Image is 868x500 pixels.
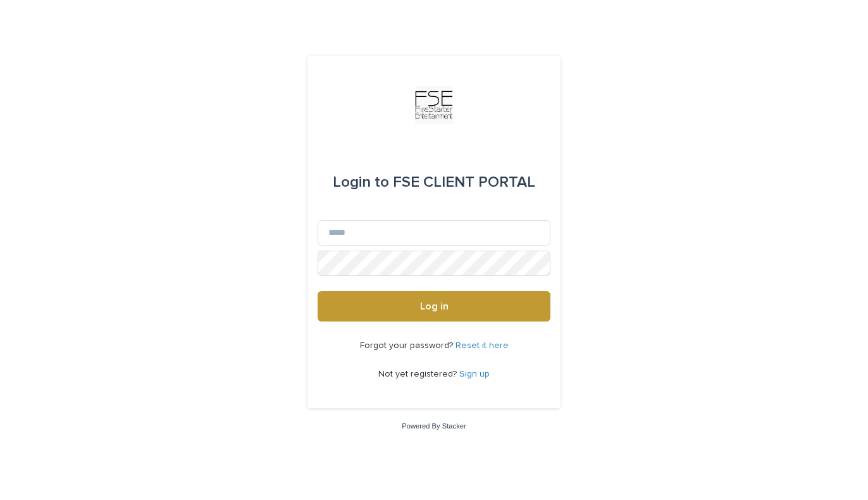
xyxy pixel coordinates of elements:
img: Km9EesSdRbS9ajqhBzyo [415,86,453,124]
span: Log in [420,301,449,311]
button: Log in [318,291,550,322]
a: Sign up [459,370,490,378]
div: FSE CLIENT PORTAL [333,165,535,200]
a: Powered By Stacker [402,422,466,430]
span: Forgot your password? [360,341,456,350]
span: Not yet registered? [378,370,459,378]
span: Login to [333,175,389,190]
a: Reset it here [456,341,509,350]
